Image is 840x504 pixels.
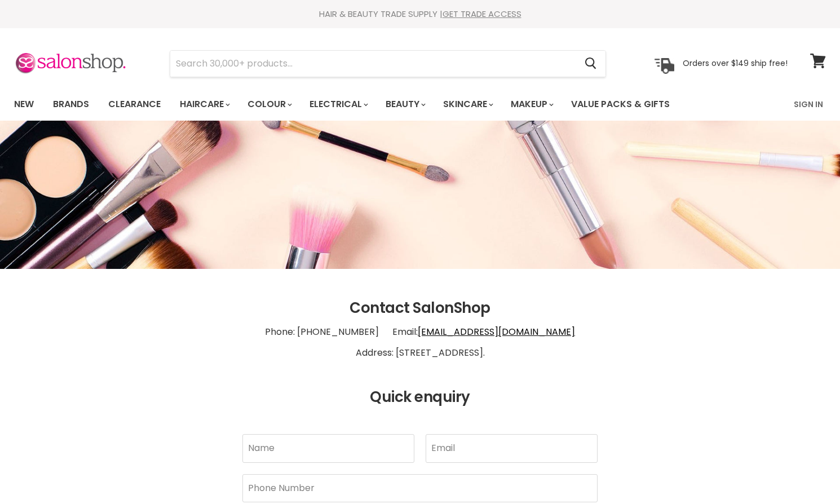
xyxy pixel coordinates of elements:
[787,92,830,116] a: Sign In
[6,88,733,121] ul: Main menu
[170,51,576,77] input: Search
[563,92,678,116] a: Value Packs & Gifts
[14,300,826,317] h2: Contact SalonShop
[14,389,826,406] h2: Quick enquiry
[435,92,500,116] a: Skincare
[443,8,521,20] a: GET TRADE ACCESS
[171,92,237,116] a: Haircare
[418,325,575,338] a: [EMAIL_ADDRESS][DOMAIN_NAME]
[45,92,98,116] a: Brands
[100,92,169,116] a: Clearance
[502,92,560,116] a: Makeup
[576,51,605,77] button: Search
[239,92,299,116] a: Colour
[6,92,42,116] a: New
[301,92,375,116] a: Electrical
[170,50,606,77] form: Product
[683,58,788,68] p: Orders over $149 ship free!
[14,317,826,369] p: Phone: [PHONE_NUMBER] Email: Address: [STREET_ADDRESS].
[377,92,432,116] a: Beauty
